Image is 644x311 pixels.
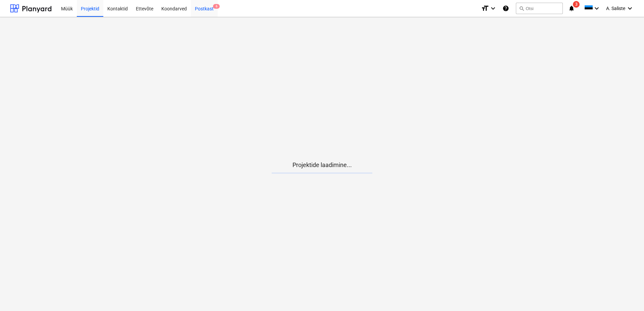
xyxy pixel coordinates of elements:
[568,4,575,12] i: notifications
[593,4,601,12] i: keyboard_arrow_down
[272,161,372,169] p: Projektide laadimine...
[606,6,625,11] span: A. Saliste
[519,6,524,11] span: search
[481,4,489,12] i: format_size
[516,3,563,14] button: Otsi
[573,1,580,8] span: 3
[610,279,644,311] iframe: Chat Widget
[489,4,497,12] i: keyboard_arrow_down
[502,4,509,12] i: Abikeskus
[213,4,220,9] span: 6
[626,4,634,12] i: keyboard_arrow_down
